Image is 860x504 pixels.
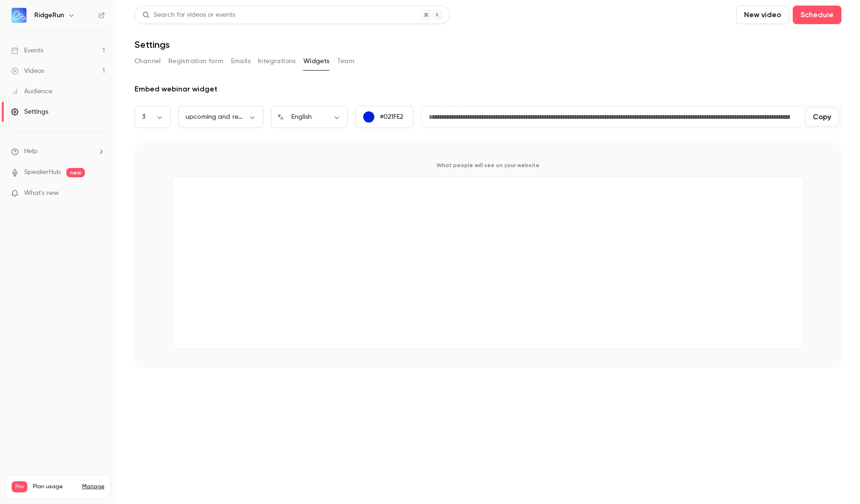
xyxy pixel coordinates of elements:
[24,147,38,156] span: Help
[736,6,789,24] button: New video
[135,54,161,69] button: Channel
[168,54,224,69] button: Registration form
[11,87,52,96] div: Audience
[11,46,43,55] div: Events
[135,112,171,122] div: 3
[142,10,235,20] div: Search for videos or events
[303,54,330,69] button: Widgets
[34,11,64,20] h6: RidgeRun
[355,106,413,128] button: #021FE2
[172,177,804,346] iframe: Contrast Upcoming Events
[24,168,61,177] a: SpeakerHub
[380,112,403,122] p: #021FE2
[33,483,77,491] span: Plan usage
[231,54,250,69] button: Emails
[258,54,296,69] button: Integrations
[172,162,804,169] p: What people will see on your website
[24,188,59,198] span: What's new
[12,481,27,492] span: Pro
[11,66,44,76] div: Videos
[284,112,348,122] div: English
[82,483,104,491] a: Manage
[178,112,263,122] div: upcoming and replays
[11,107,48,116] div: Settings
[793,6,841,24] button: Schedule
[66,168,85,177] span: new
[805,108,839,126] button: Copy
[135,84,841,95] div: Embed webinar widget
[135,39,170,50] h1: Settings
[11,147,105,156] li: help-dropdown-opener
[337,54,355,69] button: Team
[12,8,26,23] img: RidgeRun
